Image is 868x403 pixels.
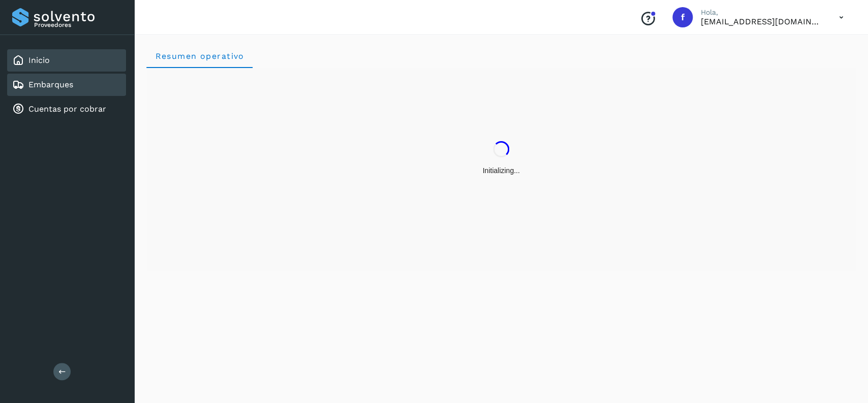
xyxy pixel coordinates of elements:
a: Inicio [28,55,50,65]
span: Resumen operativo [154,51,244,61]
p: Proveedores [34,21,122,28]
p: Hola, [701,8,823,17]
a: Embarques [28,80,73,89]
div: Inicio [7,49,126,72]
div: Cuentas por cobrar [7,98,126,120]
p: facturacion@expresssanjavier.com [701,17,823,26]
a: Cuentas por cobrar [28,104,106,114]
div: Embarques [7,74,126,96]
